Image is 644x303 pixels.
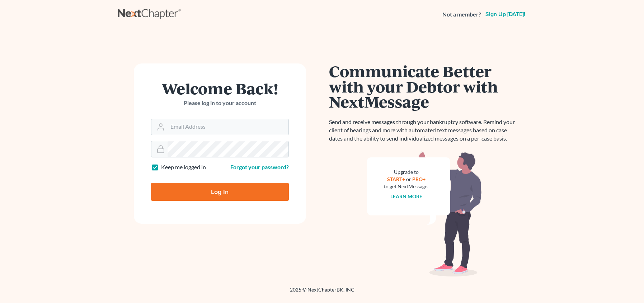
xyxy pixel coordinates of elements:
input: Email Address [168,119,288,135]
a: Learn more [390,193,422,199]
h1: Communicate Better with your Debtor with NextMessage [329,63,520,109]
a: Forgot your password? [230,164,289,170]
a: Sign up [DATE]! [484,11,527,17]
div: to get NextMessage. [384,183,429,190]
a: START+ [387,176,405,182]
div: 2025 © NextChapterBK, INC [118,286,527,299]
a: PRO+ [412,176,426,182]
label: Keep me logged in [161,163,206,171]
input: Log In [151,183,289,201]
p: Send and receive messages through your bankruptcy software. Remind your client of hearings and mo... [329,118,520,143]
div: Upgrade to [384,169,429,176]
span: or [406,176,411,182]
p: Please log in to your account [151,99,289,107]
h1: Welcome Back! [151,81,289,96]
img: nextmessage_bg-59042aed3d76b12b5cd301f8e5b87938c9018125f34e5fa2b7a6b67550977c72.svg [367,151,482,277]
strong: Not a member? [442,10,481,19]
